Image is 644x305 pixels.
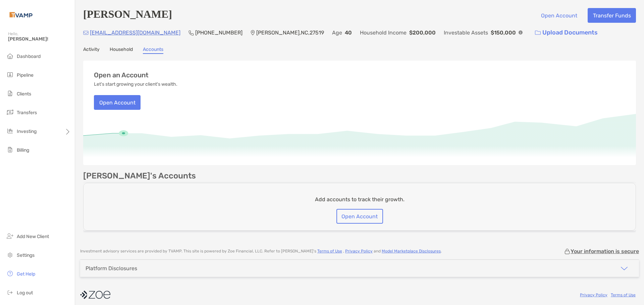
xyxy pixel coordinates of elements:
[8,3,34,27] img: Zoe Logo
[315,195,405,204] p: Add accounts to track their growth.
[6,71,14,79] img: pipeline icon
[6,108,14,116] img: transfers icon
[251,30,255,35] img: Location Icon
[6,251,14,259] img: settings icon
[17,252,35,258] span: Settings
[611,293,636,297] a: Terms of Use
[382,249,441,253] a: Model Marketplace Disclosures
[6,127,14,135] img: investing icon
[332,28,342,37] p: Age
[17,234,49,239] span: Add New Client
[17,290,33,296] span: Log out
[360,28,407,37] p: Household Income
[6,232,14,240] img: add_new_client icon
[8,36,71,42] span: [PERSON_NAME]!
[110,47,133,54] a: Household
[588,8,636,23] button: Transfer Funds
[6,270,14,278] img: get-help icon
[80,249,442,254] p: Investment advisory services are provided by TVAMP . This site is powered by Zoe Financial, LLC. ...
[256,28,324,37] p: [PERSON_NAME] , NC , 27519
[444,28,488,37] p: Investable Assets
[94,82,177,87] p: Let's start growing your client's wealth.
[195,28,243,37] p: [PHONE_NUMBER]
[317,249,342,253] a: Terms of Use
[17,271,35,277] span: Get Help
[345,249,373,253] a: Privacy Policy
[189,30,194,35] img: Phone Icon
[83,31,89,35] img: Email Icon
[519,30,523,34] img: Info Icon
[143,47,163,54] a: Accounts
[491,28,516,37] p: $150,000
[17,54,41,59] span: Dashboard
[17,147,29,153] span: Billing
[531,25,602,40] a: Upload Documents
[620,264,628,273] img: icon arrow
[535,30,541,35] img: button icon
[17,72,34,78] span: Pipeline
[90,28,180,37] p: [EMAIL_ADDRESS][DOMAIN_NAME]
[83,172,196,180] p: [PERSON_NAME]'s Accounts
[17,129,37,134] span: Investing
[345,28,352,37] p: 40
[336,209,383,224] button: Open Account
[86,265,137,272] div: Platform Disclosures
[571,248,639,254] p: Your information is secure
[409,28,436,37] p: $200,000
[94,95,141,110] button: Open Account
[6,146,14,154] img: billing icon
[80,287,110,302] img: company logo
[536,8,582,23] button: Open Account
[17,110,37,116] span: Transfers
[580,293,607,297] a: Privacy Policy
[83,8,172,23] h4: [PERSON_NAME]
[17,91,31,97] span: Clients
[94,71,149,79] h3: Open an Account
[6,288,14,296] img: logout icon
[6,89,14,97] img: clients icon
[6,52,14,60] img: dashboard icon
[83,47,100,54] a: Activity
